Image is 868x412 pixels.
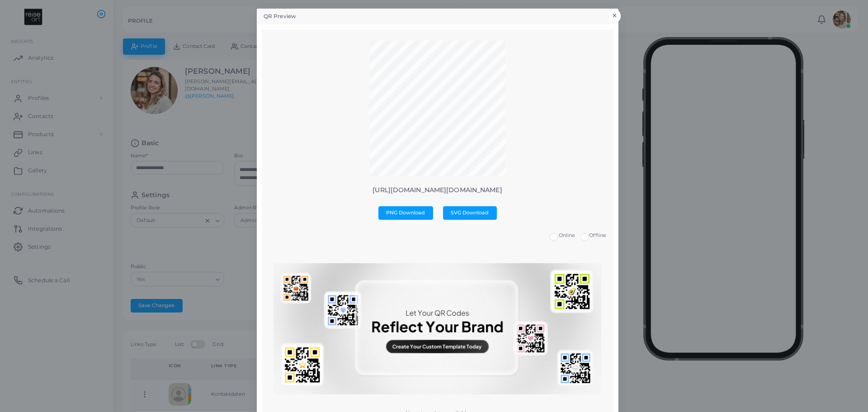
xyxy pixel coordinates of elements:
h5: QR Preview [264,13,296,20]
img: No qr templates [274,263,601,394]
span: Offline [589,232,606,238]
button: SVG Download [443,206,497,220]
span: SVG Download [451,209,489,216]
span: Online [559,232,576,238]
button: Close [609,10,621,22]
span: PNG Download [386,209,425,216]
p: [URL][DOMAIN_NAME][DOMAIN_NAME] [269,186,606,194]
button: PNG Download [378,206,433,220]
